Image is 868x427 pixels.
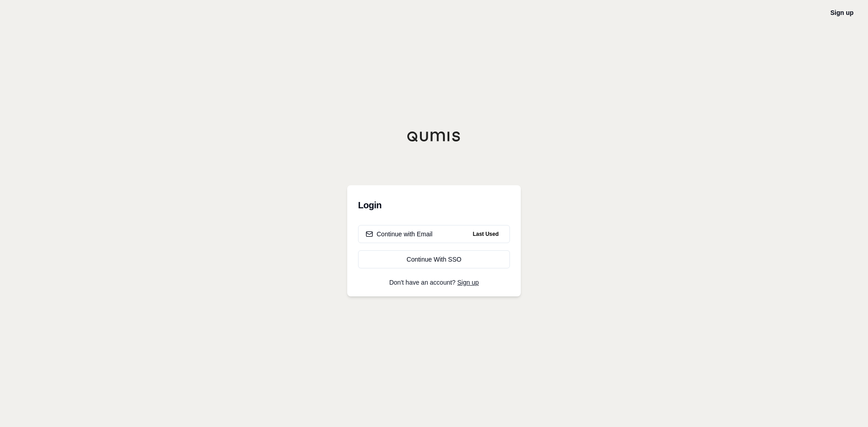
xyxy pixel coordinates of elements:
[358,225,510,243] button: Continue with EmailLast Used
[358,196,510,214] h3: Login
[458,279,479,286] a: Sign up
[366,255,502,264] div: Continue With SSO
[358,279,510,286] p: Don't have an account?
[358,250,510,268] a: Continue With SSO
[469,229,502,239] span: Last Used
[366,230,433,239] div: Continue with Email
[407,131,461,142] img: Qumis
[830,9,854,16] a: Sign up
